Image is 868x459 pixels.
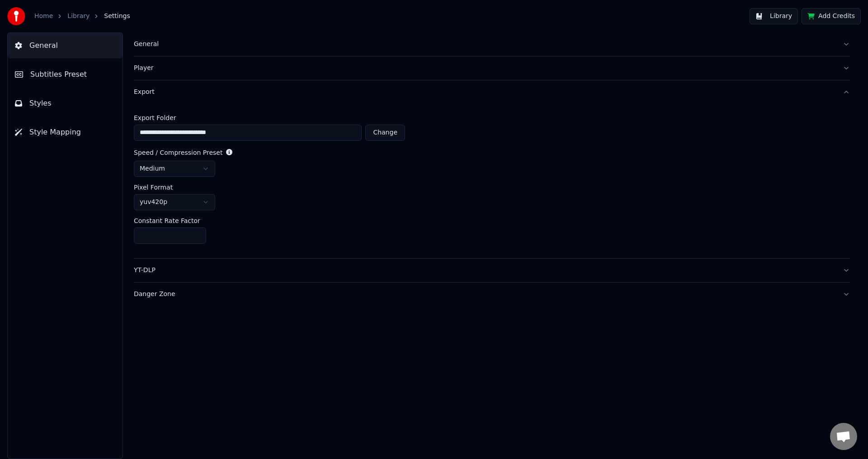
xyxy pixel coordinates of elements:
[134,56,850,80] button: Player
[29,40,58,51] span: General
[30,69,87,80] span: Subtitles Preset
[134,88,835,97] div: Export
[134,259,850,282] button: YT-DLP
[750,8,798,24] button: Library
[134,80,850,104] button: Export
[830,423,857,450] div: Open chat
[29,127,81,138] span: Style Mapping
[104,12,130,21] span: Settings
[134,32,850,56] button: General
[8,120,123,145] button: Style Mapping
[8,62,123,87] button: Subtitles Preset
[134,283,850,306] button: Danger Zone
[7,7,25,25] img: youka
[134,115,405,121] label: Export Folder
[134,290,835,299] div: Danger Zone
[134,184,173,190] label: Pixel Format
[34,12,130,21] nav: breadcrumb
[29,98,52,109] span: Styles
[134,104,850,258] div: Export
[67,12,90,21] a: Library
[134,218,200,224] label: Constant Rate Factor
[134,149,222,156] label: Speed / Compression Preset
[802,8,861,24] button: Add Credits
[134,40,835,49] div: General
[8,33,123,58] button: General
[134,266,835,275] div: YT-DLP
[365,125,405,141] button: Change
[134,64,835,73] div: Player
[34,12,53,21] a: Home
[8,91,123,116] button: Styles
